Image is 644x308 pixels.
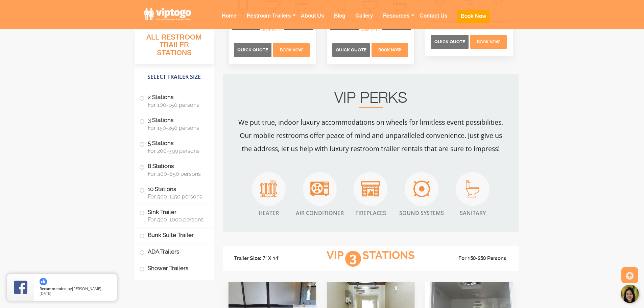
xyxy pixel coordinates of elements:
span: [PERSON_NAME] [72,286,101,291]
label: Sink Trailer [139,205,209,226]
a: Contact Us [414,7,452,34]
span: by [40,287,112,291]
span: For 200-399 persons [148,148,206,154]
h3: VIP Stations [300,250,441,268]
span: Quick Quote [434,39,465,44]
label: 10 Stations [139,182,209,203]
li: Trailer Size: 7' X 14' [228,249,300,268]
img: Review Rating [14,281,27,294]
span: For 150-250 persons [148,125,206,131]
span: Book Now [477,40,500,44]
img: an icon of Air Conditioner [310,182,329,196]
a: Quick Quote [234,46,272,52]
span: Recommended [40,286,67,291]
span: Air Conditioner [296,209,344,217]
a: Quick Quote [332,46,371,52]
a: About Us [296,7,329,34]
a: Blog [329,7,350,34]
p: We put true, indoor luxury accommodations on wheels for limitless event possibilities. Our mobile... [237,116,505,156]
h2: VIP PERKS [237,92,505,108]
a: Book Now [469,38,507,44]
h4: Select Trailer Size [135,67,214,87]
span: Fireplaces [354,209,387,217]
a: Resources [378,7,414,34]
img: an icon of Heater [260,181,277,197]
a: Restroom Trailers [242,7,296,34]
span: Quick Quote [336,47,366,52]
span: Heater [252,209,286,217]
label: Bunk Suite Trailer [139,228,209,242]
button: Book Now [457,10,490,23]
span: For 500-1000 persons [148,216,206,223]
iframe: Live Chat Button [543,280,644,308]
img: an icon of Air Sound System [413,181,430,197]
label: 3 Stations [139,113,209,134]
span: Sanitary [456,209,490,217]
a: Book Now [272,46,310,52]
a: Gallery [350,7,378,34]
span: For 500-1150 persons [148,193,206,200]
label: 2 Stations [139,90,209,111]
span: Book Now [378,48,401,52]
span: For 400-650 persons [148,170,206,177]
span: 3 [345,251,361,267]
a: Book Now [452,7,495,38]
span: [DATE] [40,291,51,296]
a: Quick Quote [431,38,469,44]
a: Home [217,7,242,34]
label: Shower Trailers [139,261,209,276]
span: Book Now [280,48,303,52]
img: an icon of Air Fire Place [361,181,380,196]
label: ADA Trailers [139,244,209,259]
a: Book Now [371,46,409,52]
span: Quick Quote [237,47,268,52]
label: 5 Stations [139,136,209,157]
img: thumbs up icon [40,278,47,285]
span: For 100-150 persons [148,102,206,108]
li: For 150-250 Persons [442,255,514,262]
img: an icon of Air Sanitar [466,180,479,197]
span: Sound Systems [399,209,444,217]
h3: All Restroom Trailer Stations [135,31,214,64]
label: 8 Stations [139,159,209,180]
